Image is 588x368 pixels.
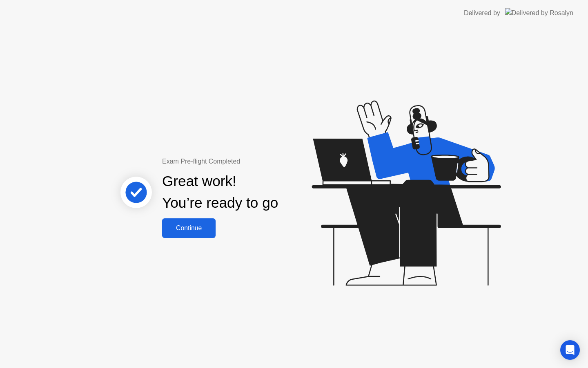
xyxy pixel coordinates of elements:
button: Continue [162,218,216,238]
div: Exam Pre-flight Completed [162,157,331,166]
img: Delivered by Rosalyn [505,8,573,18]
div: Continue [165,224,213,232]
div: Great work! You’re ready to go [162,171,278,214]
div: Delivered by [464,8,500,18]
div: Open Intercom Messenger [560,340,580,360]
